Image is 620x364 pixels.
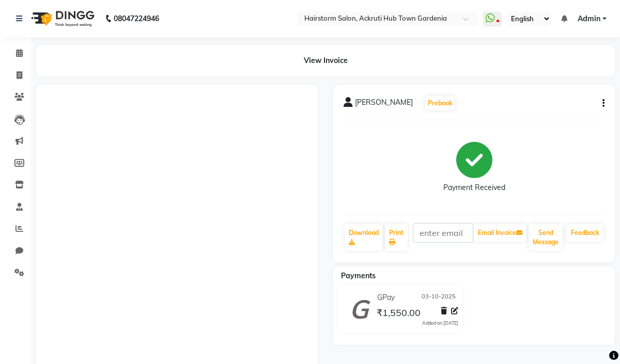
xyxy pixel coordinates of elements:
[341,271,376,280] span: Payments
[377,292,395,303] span: GPay
[443,182,505,193] div: Payment Received
[567,224,603,242] a: Feedback
[355,97,413,112] span: [PERSON_NAME]
[413,223,473,243] input: enter email
[425,96,455,110] button: Prebook
[385,224,408,251] a: Print
[377,307,421,321] span: ₹1,550.00
[422,320,458,327] div: Added on [DATE]
[114,4,159,33] b: 08047224946
[345,224,383,251] a: Download
[529,224,563,251] button: Send Message
[36,45,615,76] div: View Invoice
[422,292,456,303] span: 03-10-2025
[578,13,600,24] span: Admin
[474,224,526,242] button: Email Invoice
[26,4,97,33] img: logo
